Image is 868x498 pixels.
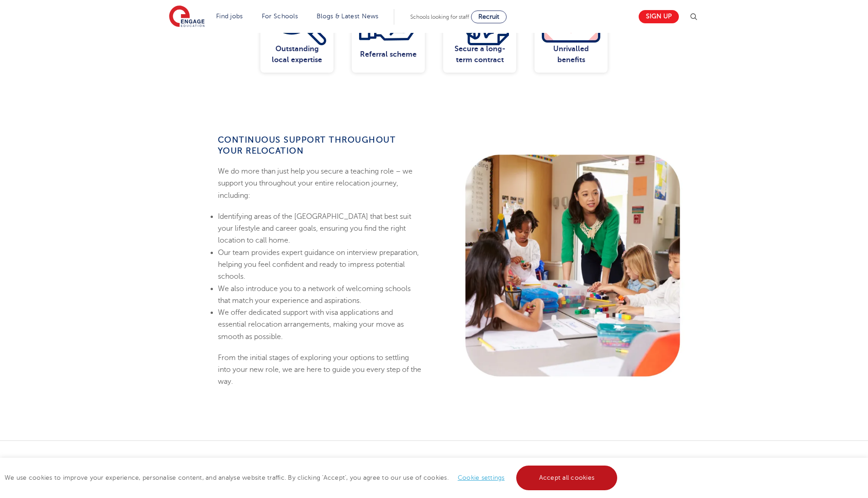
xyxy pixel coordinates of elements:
[478,13,499,20] span: Recruit
[458,474,505,481] a: Cookie settings
[218,352,422,388] p: From the initial stages of exploring your options to settling into your new role, we are here to ...
[218,247,422,283] li: Our team provides expert guidance on interview preparation, helping you feel confident and ready ...
[268,43,326,65] div: Outstanding local expertise
[410,14,469,20] span: Schools looking for staff
[516,466,618,490] a: Accept all cookies
[450,43,509,65] div: Secure a long-term contract
[169,5,205,28] img: Engage Education
[262,13,298,20] a: For Schools
[218,307,422,343] li: We offer dedicated support with visa applications and essential relocation arrangements, making y...
[218,283,422,307] li: We also introduce you to a network of welcoming schools that match your experience and aspirations.
[216,13,243,20] a: Find jobs
[639,10,679,23] a: Sign up
[471,11,507,23] a: Recruit
[218,165,422,201] p: We do more than just help you secure a teaching role – we support you throughout your entire relo...
[218,135,396,155] strong: Continuous support throughout your relocation
[317,13,379,20] a: Blogs & Latest News
[542,43,600,65] div: Unrivalled benefits
[218,211,422,247] li: Identifying areas of the [GEOGRAPHIC_DATA] that best suit your lifestyle and career goals, ensuri...
[5,474,619,481] span: We use cookies to improve your experience, personalise content, and analyse website traffic. By c...
[359,43,418,65] div: Referral scheme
